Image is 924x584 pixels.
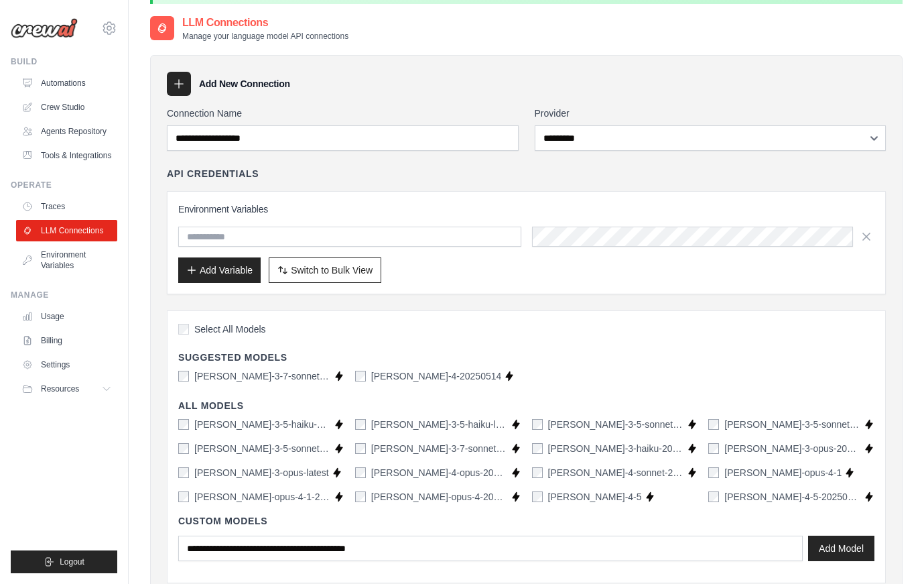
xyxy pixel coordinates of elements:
[194,490,331,504] label: claude-opus-4-1-20250805
[182,31,348,42] p: Manage your language model API connections
[708,419,719,430] input: claude-3-5-sonnet-20241022
[41,384,79,394] span: Resources
[16,145,117,166] a: Tools & Integrations
[11,550,117,573] button: Logout
[16,220,117,241] a: LLM Connections
[371,418,508,431] label: claude-3-5-haiku-latest
[182,15,348,31] h2: LLM Connections
[708,467,719,478] input: claude-opus-4-1
[11,290,117,300] div: Manage
[60,557,84,567] span: Logout
[291,264,373,277] span: Switch to Bulk View
[532,491,543,502] input: claude-sonnet-4-5
[532,419,543,430] input: claude-3-5-sonnet-20240620
[16,97,117,118] a: Crew Studio
[178,443,189,454] input: claude-3-5-sonnet-latest
[16,72,117,94] a: Automations
[16,330,117,351] a: Billing
[724,466,842,479] label: claude-opus-4-1
[371,369,502,383] label: claude-sonnet-4-20250514
[194,369,331,383] label: claude-3-7-sonnet-latest
[194,466,329,479] label: claude-3-opus-latest
[371,490,508,504] label: claude-opus-4-20250514
[355,371,366,382] input: claude-sonnet-4-20250514
[167,107,519,120] label: Connection Name
[16,378,117,400] button: Resources
[167,167,259,180] h4: API Credentials
[355,419,366,430] input: claude-3-5-haiku-latest
[11,180,117,190] div: Operate
[178,324,189,335] input: Select All Models
[178,399,874,412] h4: All Models
[178,371,189,382] input: claude-3-7-sonnet-latest
[178,202,874,216] h3: Environment Variables
[532,467,543,478] input: claude-4-sonnet-20250514
[178,467,189,478] input: claude-3-opus-latest
[708,491,719,502] input: claude-sonnet-4-5-20250929
[16,121,117,142] a: Agents Repository
[548,442,685,455] label: claude-3-haiku-20240307
[16,244,117,276] a: Environment Variables
[178,514,874,528] h4: Custom Models
[16,306,117,327] a: Usage
[355,443,366,454] input: claude-3-7-sonnet-20250219
[11,56,117,67] div: Build
[178,491,189,502] input: claude-opus-4-1-20250805
[532,443,543,454] input: claude-3-haiku-20240307
[371,442,508,455] label: claude-3-7-sonnet-20250219
[548,418,685,431] label: claude-3-5-sonnet-20240620
[548,466,685,479] label: claude-4-sonnet-20250514
[724,418,861,431] label: claude-3-5-sonnet-20241022
[355,491,366,502] input: claude-opus-4-20250514
[724,442,861,455] label: claude-3-opus-20240229
[16,196,117,217] a: Traces
[199,77,290,91] h3: Add New Connection
[194,418,331,431] label: claude-3-5-haiku-20241022
[808,536,874,561] button: Add Model
[535,107,886,120] label: Provider
[724,490,861,504] label: claude-sonnet-4-5-20250929
[194,323,266,336] span: Select All Models
[269,257,381,283] button: Switch to Bulk View
[708,443,719,454] input: claude-3-opus-20240229
[355,467,366,478] input: claude-4-opus-20250514
[11,18,78,38] img: Logo
[371,466,508,479] label: claude-4-opus-20250514
[178,351,874,364] h4: Suggested Models
[16,354,117,375] a: Settings
[194,442,331,455] label: claude-3-5-sonnet-latest
[548,490,642,504] label: claude-sonnet-4-5
[178,419,189,430] input: claude-3-5-haiku-20241022
[178,257,261,283] button: Add Variable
